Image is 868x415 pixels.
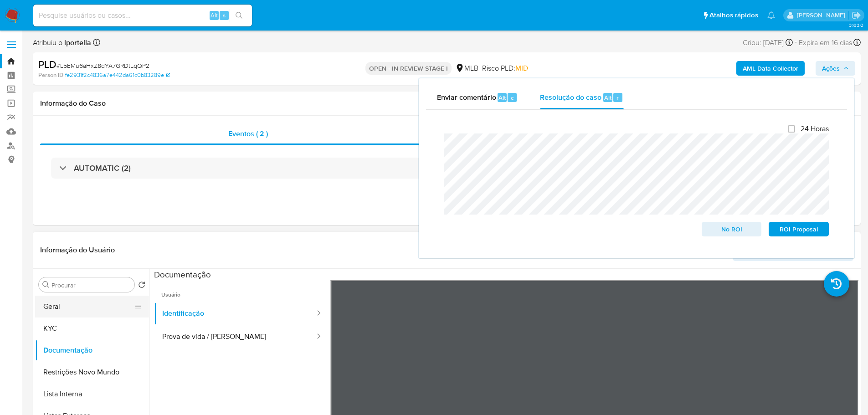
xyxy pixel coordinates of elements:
[38,57,56,72] b: PLD
[799,38,852,48] span: Expira em 16 dias
[228,128,268,139] span: Eventos ( 2 )
[74,163,131,173] h3: AUTOMATIC (2)
[35,339,149,361] button: Documentação
[482,63,528,73] span: Risco PLD:
[540,92,601,102] span: Resolução do caso
[51,281,131,289] input: Procurar
[35,296,142,318] button: Geral
[709,10,758,20] span: Atalhos rápidos
[511,93,514,102] span: c
[604,93,611,102] span: Alt
[65,71,170,79] a: fe2931f2c4836a7e442da61c0b83289e
[223,11,226,20] span: s
[35,318,149,339] button: KYC
[40,99,853,108] h1: Informação do Caso
[455,63,478,73] div: MLB
[788,125,795,133] input: 24 Horas
[35,383,149,405] button: Lista Interna
[33,10,252,21] input: Pesquise usuários ou casos...
[616,93,619,102] span: r
[42,281,50,288] button: Procurar
[33,38,91,48] span: Atribuiu o
[62,37,91,48] b: lportella
[211,11,218,20] span: Alt
[769,222,829,236] button: ROI Proposal
[767,11,775,19] a: Notificações
[702,222,762,236] button: No ROI
[743,61,798,76] b: AML Data Collector
[708,223,755,236] span: No ROI
[822,61,840,76] span: Ações
[38,71,63,79] b: Person ID
[852,10,861,20] a: Sair
[365,62,452,75] p: OPEN - IN REVIEW STAGE I
[35,361,149,383] button: Restrições Novo Mundo
[743,36,793,49] div: Criou: [DATE]
[51,158,842,179] div: AUTOMATIC (2)
[795,36,797,49] span: -
[230,9,248,22] button: search-icon
[736,61,805,76] button: AML Data Collector
[498,93,506,102] span: Alt
[56,61,149,70] span: # L5EMu6aHxZ8dYA7GRDtLqQP2
[40,246,115,255] h1: Informação do Usuário
[816,61,855,76] button: Ações
[437,92,496,102] span: Enviar comentário
[775,223,822,236] span: ROI Proposal
[801,124,829,133] span: 24 Horas
[515,63,528,73] span: MID
[138,281,145,291] button: Retornar ao pedido padrão
[797,11,848,20] p: lucas.portella@mercadolivre.com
